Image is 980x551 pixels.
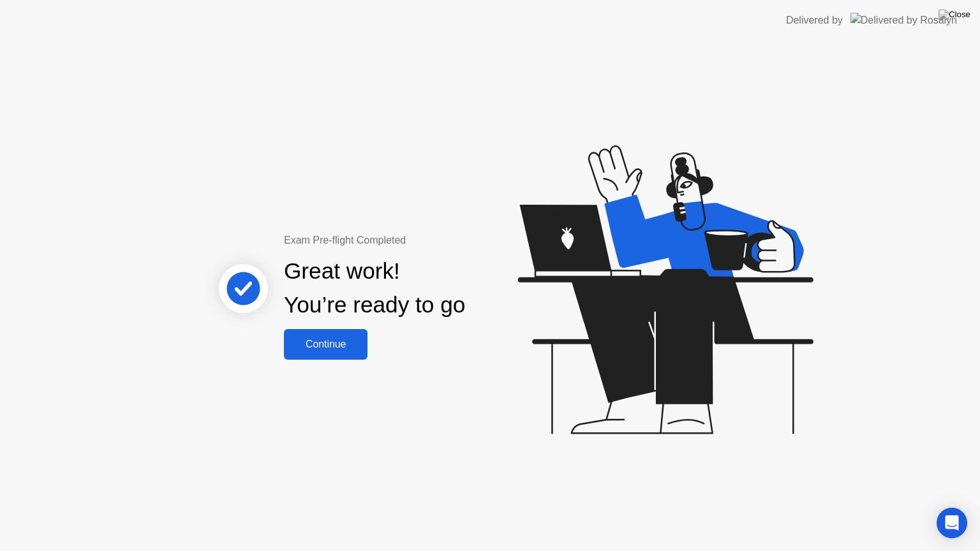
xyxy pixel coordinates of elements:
[939,10,970,20] img: Close
[284,233,547,248] div: Exam Pre-flight Completed
[937,508,967,538] div: Open Intercom Messenger
[850,13,957,27] img: Delivered by Rosalyn
[284,254,465,322] div: Great work! You’re ready to go
[288,339,364,350] div: Continue
[786,13,843,28] div: Delivered by
[284,329,367,360] button: Continue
